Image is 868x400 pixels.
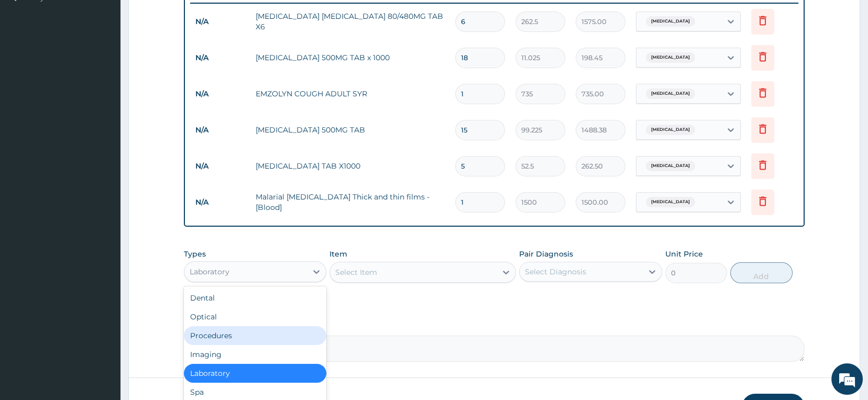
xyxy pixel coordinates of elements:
[646,88,695,99] span: [MEDICAL_DATA]
[190,266,229,277] div: Laboratory
[184,364,327,383] div: Laboratory
[329,249,347,259] label: Item
[184,326,327,345] div: Procedures
[5,286,200,323] textarea: Type your message and hit 'Enter'
[525,266,586,277] div: Select Diagnosis
[646,197,695,207] span: [MEDICAL_DATA]
[519,249,573,259] label: Pair Diagnosis
[172,5,197,30] div: Minimize live chat window
[250,119,451,140] td: [MEDICAL_DATA] 500MG TAB
[250,83,451,104] td: EMZOLYN COUGH ADULT SYR
[646,52,695,63] span: [MEDICAL_DATA]
[646,125,695,135] span: [MEDICAL_DATA]
[190,84,250,104] td: N/A
[184,307,327,326] div: Optical
[190,157,250,176] td: N/A
[646,161,695,171] span: [MEDICAL_DATA]
[184,288,327,307] div: Dental
[61,132,145,238] span: We're online!
[665,249,703,259] label: Unit Price
[190,193,250,212] td: N/A
[184,345,327,364] div: Imaging
[184,250,206,259] label: Types
[190,12,250,31] td: N/A
[184,321,805,330] label: Comment
[54,59,176,72] div: Chat with us now
[250,186,451,218] td: Malarial [MEDICAL_DATA] Thick and thin films - [Blood]
[730,262,793,283] button: Add
[646,16,695,27] span: [MEDICAL_DATA]
[250,47,451,68] td: [MEDICAL_DATA] 500MG TAB x 1000
[190,48,250,68] td: N/A
[335,267,377,277] div: Select Item
[19,52,42,79] img: d_794563401_company_1708531726252_794563401
[250,155,451,176] td: [MEDICAL_DATA] TAB X1000
[250,6,451,37] td: [MEDICAL_DATA] [MEDICAL_DATA] 80/480MG TAB X6
[190,120,250,140] td: N/A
